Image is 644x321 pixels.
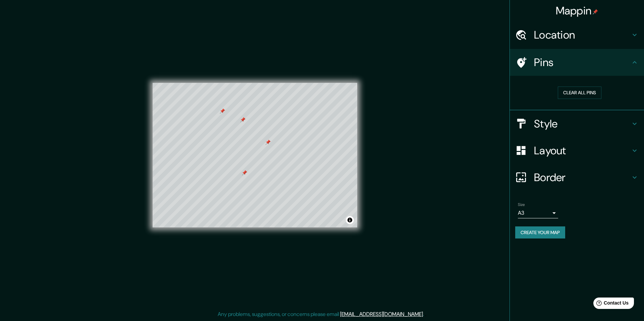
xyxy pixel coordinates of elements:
iframe: Help widget launcher [584,295,637,314]
div: . [425,310,426,318]
button: Clear all pins [558,87,601,99]
h4: Border [534,171,631,184]
h4: Style [534,117,631,130]
label: Size [518,202,525,207]
div: A3 [518,208,558,218]
div: Style [510,110,644,137]
img: pin-icon.png [593,9,598,14]
h4: Mappin [556,4,598,17]
div: Pins [510,49,644,76]
h4: Layout [534,144,631,157]
h4: Pins [534,56,631,69]
div: Border [510,164,644,191]
h4: Location [534,28,631,42]
button: Toggle attribution [346,216,354,224]
div: . [424,310,425,318]
button: Create your map [515,226,565,239]
a: [EMAIL_ADDRESS][DOMAIN_NAME] [340,311,423,318]
p: Any problems, suggestions, or concerns please email . [218,310,424,318]
div: Location [510,21,644,48]
div: Layout [510,137,644,164]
